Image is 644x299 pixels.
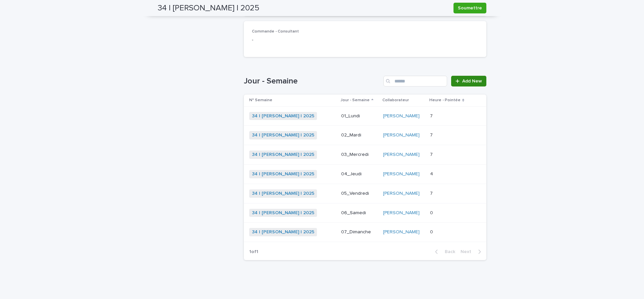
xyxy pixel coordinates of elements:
a: [PERSON_NAME] [383,113,420,119]
a: [PERSON_NAME] [383,152,420,158]
a: [PERSON_NAME] [383,191,420,196]
a: Add New [451,76,486,86]
p: Collaborateur [382,97,409,104]
p: 06_Samedi [341,210,377,216]
h1: Jour - Semaine [244,76,381,86]
tr: 34 | [PERSON_NAME] | 2025 03_Mercredi[PERSON_NAME] 77 [244,145,486,165]
p: 7 [430,151,434,158]
a: [PERSON_NAME] [383,171,420,177]
a: 34 | [PERSON_NAME] | 2025 [252,132,314,138]
tr: 34 | [PERSON_NAME] | 2025 06_Samedi[PERSON_NAME] 00 [244,203,486,223]
span: Add New [462,79,482,83]
p: 4 [430,170,434,177]
h2: 34 | [PERSON_NAME] | 2025 [158,3,259,13]
p: Jour - Semaine [340,97,370,104]
span: Next [461,249,475,254]
p: 1 of 1 [244,244,264,260]
a: 34 | [PERSON_NAME] | 2025 [252,191,314,196]
a: 34 | [PERSON_NAME] | 2025 [252,171,314,177]
p: 02_Mardi [341,132,377,138]
a: 34 | [PERSON_NAME] | 2025 [252,152,314,158]
button: Back [430,249,458,255]
span: Soumettre [458,5,482,11]
p: N° Semaine [249,97,272,104]
tr: 34 | [PERSON_NAME] | 2025 01_Lundi[PERSON_NAME] 77 [244,106,486,126]
button: Next [458,249,486,255]
a: 34 | [PERSON_NAME] | 2025 [252,210,314,216]
a: [PERSON_NAME] [383,210,420,216]
a: [PERSON_NAME] [383,132,420,138]
span: Back [441,249,455,254]
p: 0 [430,228,434,235]
span: Commande - Consultant [252,29,299,34]
p: 04_Jeudi [341,171,377,177]
a: 34 | [PERSON_NAME] | 2025 [252,229,314,235]
tr: 34 | [PERSON_NAME] | 2025 02_Mardi[PERSON_NAME] 77 [244,126,486,145]
p: 7 [430,112,434,119]
tr: 34 | [PERSON_NAME] | 2025 07_Dimanche[PERSON_NAME] 00 [244,223,486,242]
a: [PERSON_NAME] [383,229,420,235]
p: 7 [430,131,434,138]
p: 0 [430,209,434,216]
p: 03_Mercredi [341,152,377,158]
button: Soumettre [453,3,486,13]
p: 07_Dimanche [341,229,377,235]
input: Search [383,76,447,86]
p: 05_Vendredi [341,191,377,196]
p: Heure - Pointée [429,97,461,104]
p: 01_Lundi [341,113,377,119]
p: - [252,37,478,44]
tr: 34 | [PERSON_NAME] | 2025 04_Jeudi[PERSON_NAME] 44 [244,164,486,184]
a: 34 | [PERSON_NAME] | 2025 [252,113,314,119]
tr: 34 | [PERSON_NAME] | 2025 05_Vendredi[PERSON_NAME] 77 [244,184,486,203]
p: 7 [430,189,434,196]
